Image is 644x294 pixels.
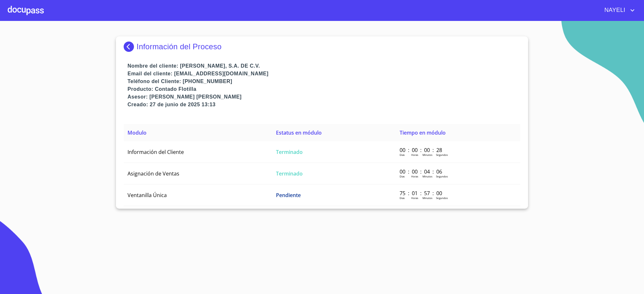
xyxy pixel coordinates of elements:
span: NAYELI [600,5,629,15]
p: Email del cliente: [EMAIL_ADDRESS][DOMAIN_NAME] [128,70,520,78]
p: Información del Proceso [137,42,222,51]
p: Minutos [422,153,432,156]
span: Asignación de Ventas [128,170,179,177]
p: Minutos [422,175,432,178]
p: Asesor: [PERSON_NAME] [PERSON_NAME] [128,93,520,101]
p: Horas [411,196,418,200]
span: Estatus en módulo [276,129,322,136]
span: Pendiente [276,192,301,199]
p: Minutos [422,196,432,200]
p: 00 : 00 : 04 : 06 [400,168,443,175]
div: Información del Proceso [124,42,520,52]
p: Horas [411,153,418,156]
p: Dias [400,153,405,156]
button: account of current user [600,5,636,15]
p: Dias [400,196,405,200]
p: Segundos [436,196,448,200]
p: 00 : 00 : 00 : 28 [400,147,443,154]
p: Teléfono del Cliente: [PHONE_NUMBER] [128,78,520,85]
span: Información del Cliente [128,148,184,156]
p: Segundos [436,175,448,178]
span: Modulo [128,129,147,136]
p: Horas [411,175,418,178]
span: Terminado [276,148,303,156]
p: Nombre del cliente: [PERSON_NAME], S.A. DE C.V. [128,62,520,70]
p: Creado: 27 de junio de 2025 13:13 [128,101,520,109]
p: Dias [400,175,405,178]
span: Tiempo en módulo [400,129,446,136]
img: Docupass spot blue [124,42,137,52]
span: Terminado [276,170,303,177]
p: Segundos [436,153,448,156]
p: Producto: Contado Flotilla [128,85,520,93]
p: 75 : 01 : 57 : 00 [400,190,443,197]
span: Ventanilla Única [128,192,167,199]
